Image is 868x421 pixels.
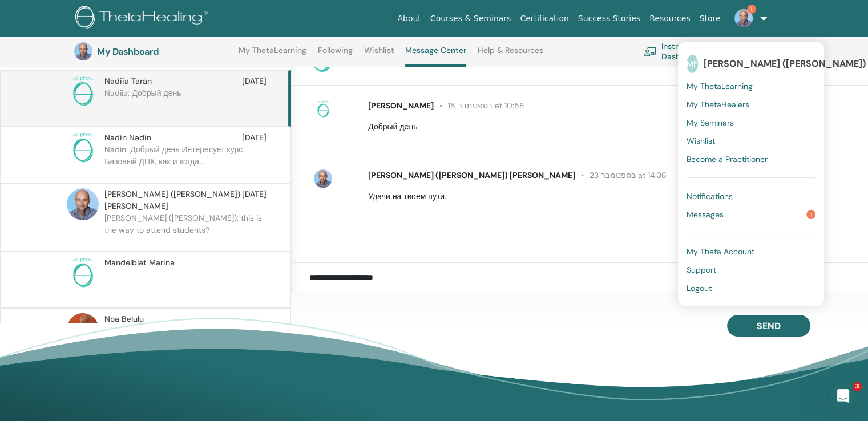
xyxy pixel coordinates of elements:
[29,345,47,353] span: עזרה
[67,132,99,164] img: no-photo.png
[687,150,815,168] a: Become a Practitioner
[766,39,826,64] a: My Account
[687,77,815,95] a: My ThetaLearning
[37,258,205,282] div: הנחיות למחירי MAP (Minimum Advertised Price)
[17,139,212,162] button: חיפוש עזרה
[405,46,466,67] a: Message Center
[687,242,815,261] a: My Theta Account
[829,382,857,410] iframe: Intercom live chat
[67,257,99,289] img: no-photo.png
[184,345,196,353] span: בית
[687,205,815,224] a: Messages1
[11,18,32,39] div: סגור
[644,47,657,56] img: chalkboard-teacher.svg
[687,191,733,201] span: Notifications
[104,313,144,325] span: Noa Belulu
[368,191,855,203] p: Удачи на твоем пути.
[574,8,645,29] a: Success Stories
[687,279,815,297] a: Logout
[734,9,753,27] img: default.jpg
[318,46,353,64] a: Following
[757,320,781,332] span: Send
[364,46,394,64] a: Wishlist
[695,8,725,29] a: Store
[314,169,332,188] img: default.jpg
[17,254,212,287] div: הנחיות למחירי MAP (Minimum Advertised Price)
[434,100,524,111] span: 15 בספטמבר at 10:58
[687,265,716,275] span: Support
[687,95,815,114] a: My ThetaHealers
[687,187,815,205] a: Notifications
[104,87,270,122] p: Nadiia: Добрый день
[687,114,815,132] a: My Seminars
[162,145,205,157] span: חיפוש עזרה
[104,188,242,212] span: [PERSON_NAME] ([PERSON_NAME]) [PERSON_NAME]
[104,144,270,178] p: Nadin: Добрый день Интересует курс Базовый ДНК, как и когда...
[55,307,205,319] div: שאל שאלה
[37,225,205,249] div: כיצד אוכל להירשם ולהוסיף משתתפים לסמינרים שלי?
[11,298,217,341] div: שאל שאלהProfile image for Operator
[102,345,126,353] span: הודעות
[74,42,92,60] img: default.jpg
[515,8,573,29] a: Certification
[687,81,753,91] span: My ThetaLearning
[368,121,855,133] p: Добрый день
[687,136,715,146] span: Wishlist
[687,283,712,293] span: Logout
[17,167,212,188] div: הסמכה מחדש למדריכים
[110,22,205,40] img: logo
[67,188,99,220] img: default.jpg
[104,257,175,269] span: Mandelblat Marina
[104,75,152,87] span: Nadiia Taran
[478,46,543,64] a: Help & Resources
[242,188,267,212] span: [DATE]
[37,192,205,216] div: שתי פלטפורמות מאושרות להוראה מקוונת החל מה-29 באפריל
[17,221,212,254] div: כיצד אוכל להירשם ולהוסיף משתתפים לסמינרים שלי?
[152,316,228,362] button: בית
[747,5,756,14] span: 1
[76,316,152,362] button: הודעות
[687,246,754,257] span: My Theta Account
[314,100,332,118] img: no-photo.png
[426,8,516,29] a: Courses & Seminars
[242,132,267,144] span: [DATE]
[687,118,734,128] span: My Seminars
[37,313,51,326] img: Profile image for Operator
[23,100,205,120] p: איך אפשר לעזור?
[687,132,815,150] a: Wishlist
[23,81,205,100] p: שלום 👋
[575,170,667,180] span: 23 בספטמבר at 14:36
[104,212,270,246] p: [PERSON_NAME] ([PERSON_NAME]): this is the way to attend students?
[645,8,695,29] a: Resources
[242,75,267,87] span: [DATE]
[678,42,824,306] ul: 1
[104,132,151,144] span: Nadin Nadin
[37,171,205,183] div: הסמכה מחדש למדריכים
[67,75,99,107] img: no-photo.png
[368,170,575,180] span: [PERSON_NAME] ([PERSON_NAME]) [PERSON_NAME]
[687,99,749,110] span: My ThetaHealers
[687,154,768,164] span: Become a Practitioner
[368,100,434,111] span: [PERSON_NAME]
[97,46,211,57] h3: My Dashboard
[687,209,724,220] span: Messages
[644,39,737,64] a: Instructor Dashboard
[687,261,815,279] a: Support
[687,51,815,77] a: MF[PERSON_NAME] ([PERSON_NAME]) [PERSON_NAME]
[239,46,306,64] a: My ThetaLearning
[40,18,63,41] div: Profile image for ThetaHealing
[67,313,99,345] img: default.jpg
[17,188,212,221] div: שתי פלטפורמות מאושרות להוראה מקוונת החל מה-29 באפריל
[75,6,212,31] img: logo.png
[727,315,810,337] button: Send
[687,55,698,73] span: MF
[853,382,862,391] span: 3
[806,210,815,219] span: 1
[393,8,425,29] a: About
